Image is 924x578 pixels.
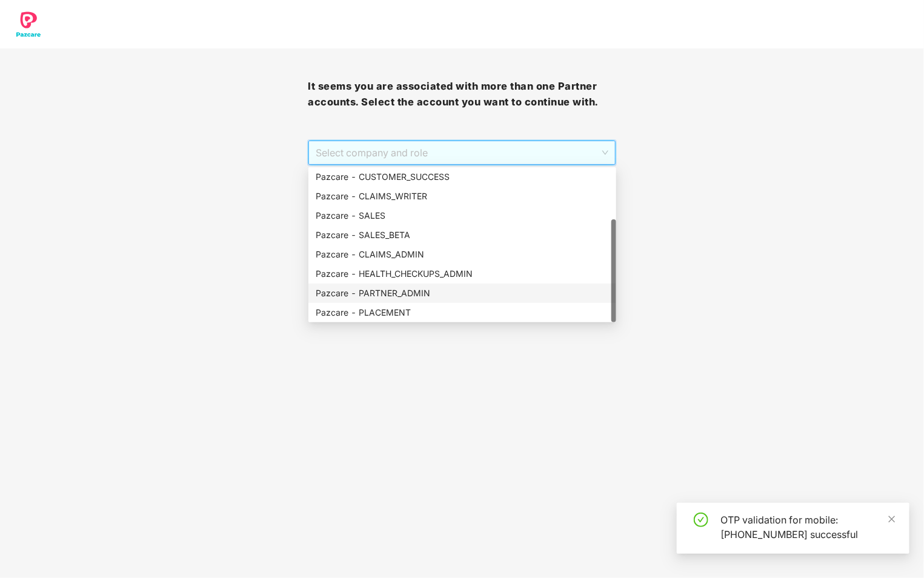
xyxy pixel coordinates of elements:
[308,187,616,206] div: Pazcare - CLAIMS_WRITER
[316,209,609,222] div: Pazcare - SALES
[308,79,616,110] h3: It seems you are associated with more than one Partner accounts. Select the account you want to c...
[308,303,616,322] div: Pazcare - PLACEMENT
[308,264,616,284] div: Pazcare - HEALTH_CHECKUPS_ADMIN
[316,141,608,164] span: Select company and role
[316,287,609,300] div: Pazcare - PARTNER_ADMIN
[316,190,609,203] div: Pazcare - CLAIMS_WRITER
[316,228,609,242] div: Pazcare - SALES_BETA
[308,206,616,225] div: Pazcare - SALES
[694,513,708,527] span: check-circle
[888,515,896,523] span: close
[316,267,609,281] div: Pazcare - HEALTH_CHECKUPS_ADMIN
[316,170,609,184] div: Pazcare - CUSTOMER_SUCCESS
[308,284,616,303] div: Pazcare - PARTNER_ADMIN
[308,167,616,187] div: Pazcare - CUSTOMER_SUCCESS
[720,513,895,542] div: OTP validation for mobile: [PHONE_NUMBER] successful
[316,248,609,261] div: Pazcare - CLAIMS_ADMIN
[316,306,609,319] div: Pazcare - PLACEMENT
[308,245,616,264] div: Pazcare - CLAIMS_ADMIN
[308,225,616,245] div: Pazcare - SALES_BETA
